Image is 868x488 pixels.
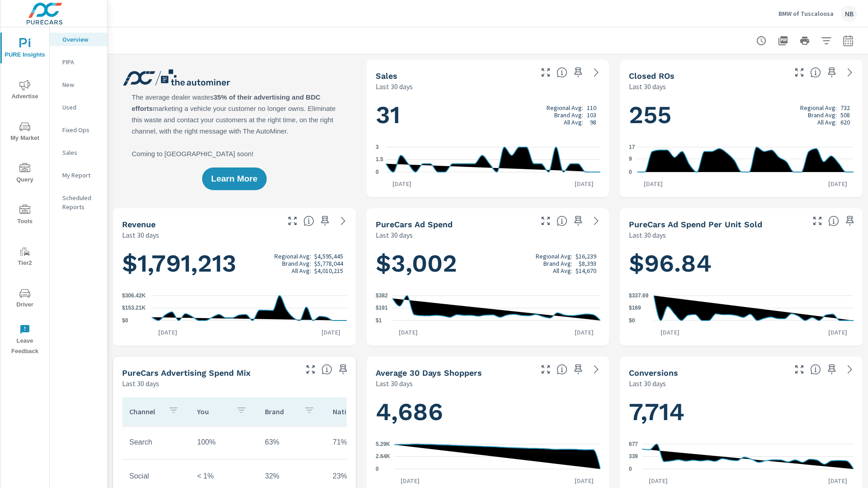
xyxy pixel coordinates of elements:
[122,248,347,279] h1: $1,791,213
[828,215,839,226] span: Average cost of advertising per each vehicle sold at the dealer over the selected date range. The...
[568,476,600,485] p: [DATE]
[800,104,837,111] p: Regional Avg:
[778,10,834,18] p: BMW of Tuscaloosa
[190,465,258,488] td: < 1%
[568,179,600,188] p: [DATE]
[265,407,297,416] p: Brand
[571,362,585,377] span: Save this to your personalized report
[579,260,596,267] p: $8,393
[536,253,572,260] p: Regional Avg:
[654,328,686,337] p: [DATE]
[152,328,184,337] p: [DATE]
[822,328,854,337] p: [DATE]
[642,476,674,485] p: [DATE]
[336,362,350,377] span: Save this to your personalized report
[543,260,572,267] p: Brand Avg:
[190,431,258,454] td: 100%
[122,431,190,454] td: Search
[122,368,250,378] h5: PureCars Advertising Spend Mix
[122,465,190,488] td: Social
[629,368,678,378] h5: Conversions
[796,32,814,50] button: Print Report
[825,65,839,80] span: Save this to your personalized report
[50,33,107,46] div: Overview
[376,71,397,81] h5: Sales
[314,253,343,260] p: $4,595,445
[576,267,596,274] p: $14,670
[336,214,350,228] a: See more details in report
[62,125,100,134] p: Fixed Ops
[571,65,585,80] span: Save this to your personalized report
[840,119,850,126] p: 620
[810,67,821,78] span: Number of Repair Orders Closed by the selected dealership group over the selected time range. [So...
[376,81,413,92] p: Last 30 days
[590,119,596,126] p: 98
[50,55,107,69] div: PIPA
[822,179,854,188] p: [DATE]
[3,121,47,144] span: My Market
[3,205,47,227] span: Tools
[564,119,583,126] p: All Avg:
[792,362,807,377] button: Make Fullscreen
[314,267,343,274] p: $4,010,215
[122,220,156,229] h5: Revenue
[122,305,146,311] text: $153.21K
[843,65,857,80] a: See more details in report
[303,362,318,377] button: Make Fullscreen
[376,454,390,460] text: 2.64K
[822,476,854,485] p: [DATE]
[629,466,632,472] text: 0
[50,146,107,159] div: Sales
[587,104,596,111] p: 110
[557,67,567,78] span: Number of vehicles sold by the dealership over the selected date range. [Source: This data is sou...
[314,260,343,267] p: $5,778,044
[629,305,641,311] text: $169
[557,364,567,375] span: A rolling 30 day total of daily Shoppers on the dealership website, averaged over the selected da...
[843,362,857,377] a: See more details in report
[538,362,553,377] button: Make Fullscreen
[376,441,390,447] text: 5.29K
[376,169,379,175] text: 0
[325,465,393,488] td: 23%
[376,100,600,130] h1: 31
[211,175,257,183] span: Learn More
[3,38,47,60] span: PURE Insights
[62,148,100,157] p: Sales
[589,214,604,228] a: See more details in report
[817,119,837,126] p: All Avg:
[376,248,600,279] h1: $3,002
[50,168,107,182] div: My Report
[3,246,47,268] span: Tier2
[841,5,857,22] div: NB
[325,431,393,454] td: 71%
[376,378,413,389] p: Last 30 days
[554,111,583,119] p: Brand Avg:
[774,32,792,50] button: "Export Report to PDF"
[568,328,600,337] p: [DATE]
[197,407,229,416] p: You
[547,104,583,111] p: Regional Avg:
[376,368,482,378] h5: Average 30 Days Shoppers
[840,104,850,111] p: 732
[62,171,100,180] p: My Report
[122,230,159,240] p: Last 30 days
[376,397,600,427] h1: 4,686
[50,191,107,214] div: Scheduled Reports
[122,317,128,324] text: $0
[122,378,159,389] p: Last 30 days
[629,81,666,92] p: Last 30 days
[538,214,553,228] button: Make Fullscreen
[62,80,100,89] p: New
[817,32,835,50] button: Apply Filters
[843,214,857,228] span: Save this to your personalized report
[376,144,379,150] text: 3
[376,292,388,299] text: $382
[840,111,850,119] p: 508
[3,80,47,102] span: Advertise
[589,362,604,377] a: See more details in report
[557,215,567,226] span: Total cost of media for all PureCars channels for the selected dealership group over the selected...
[376,466,379,472] text: 0
[274,253,311,260] p: Regional Avg:
[303,215,314,226] span: Total sales revenue over the selected date range. [Source: This data is sourced from the dealer’s...
[629,156,632,162] text: 9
